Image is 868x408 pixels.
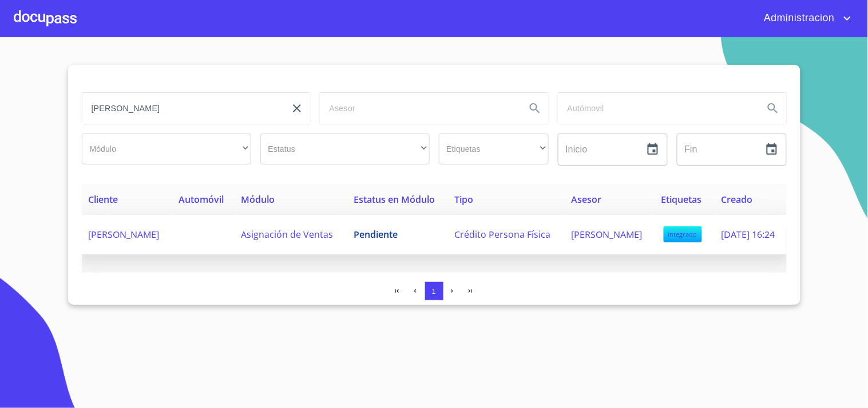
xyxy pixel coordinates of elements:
span: integrado [664,226,702,242]
span: Estatus en Módulo [354,193,435,206]
span: Automóvil [179,193,224,206]
span: Tipo [454,193,473,206]
div: ​ [82,134,251,164]
button: 1 [425,282,443,300]
input: search [320,93,517,124]
div: ​ [439,134,549,164]
span: Módulo [241,193,275,206]
button: account of current user [755,9,854,28]
span: [PERSON_NAME] [571,228,642,241]
span: Asignación de Ventas [241,228,333,241]
button: clear input [283,95,311,122]
div: ​ [260,134,430,164]
input: search [82,93,279,124]
span: Crédito Persona Física [454,228,550,241]
button: Search [521,95,549,122]
span: Pendiente [354,228,398,241]
span: Asesor [571,193,601,206]
span: [DATE] 16:24 [722,228,775,241]
span: [PERSON_NAME] [89,228,160,241]
span: 1 [432,287,436,296]
span: Etiquetas [661,193,702,206]
button: Search [759,95,787,122]
span: Creado [722,193,753,206]
span: Cliente [89,193,118,206]
input: search [558,93,755,124]
span: Administracion [755,9,841,28]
